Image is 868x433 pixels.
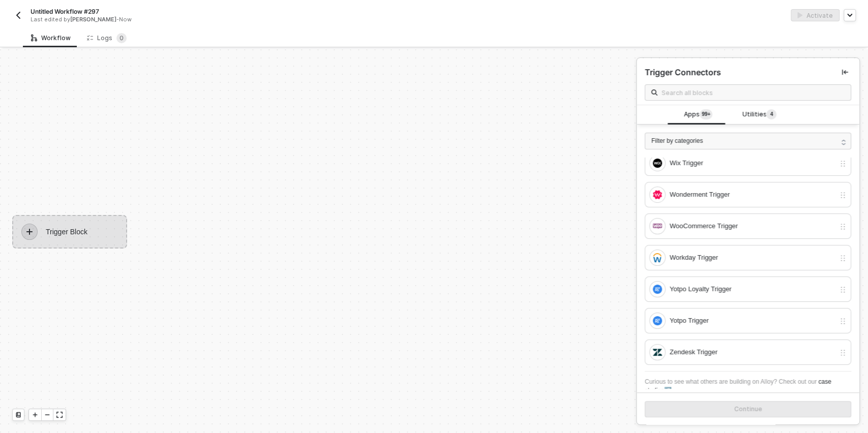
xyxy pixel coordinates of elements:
div: Zendesk Trigger [670,347,835,358]
img: integration-icon [653,190,662,199]
div: Wix Trigger [670,158,835,169]
button: activateActivate [791,9,840,21]
img: integration-icon [653,222,662,231]
img: drag [839,160,847,168]
span: Apps [684,109,712,120]
span: Utilities [742,109,776,120]
img: integration-icon [653,159,662,168]
span: icon-collapse-left [842,69,848,75]
button: back [12,9,24,21]
span: icon-expand [56,412,63,418]
div: Last edited by - Now [31,16,411,23]
img: drag [839,223,847,231]
sup: 103 [700,109,712,119]
sup: 0 [116,33,127,43]
img: integration-icon [653,285,662,294]
div: WooCommerce Trigger [670,221,835,232]
span: Untitled Workflow #297 [31,7,99,16]
span: icon-play [21,224,38,240]
img: drag [839,254,847,262]
img: back [14,11,22,19]
div: Curious to see what others are building on Alloy? Check out our [645,371,851,401]
span: icon-minus [44,412,50,418]
div: Wonderment Trigger [670,189,835,200]
img: drag [839,349,847,357]
img: drag [839,317,847,325]
div: Trigger Block [12,215,127,249]
div: Yotpo Trigger [670,315,835,326]
div: Trigger Connectors [645,67,721,78]
div: Workflow [31,34,71,42]
sup: 4 [766,109,776,119]
img: integration-icon [653,316,662,325]
span: icon-play [32,412,38,418]
a: case studies↗ [645,378,831,394]
img: integration-icon [653,348,662,357]
div: Yotpo Loyalty Trigger [670,284,835,295]
div: Logs [87,33,127,43]
input: Search all blocks [662,87,845,98]
div: Workday Trigger [670,252,835,263]
img: drag [839,191,847,199]
img: search [651,89,657,96]
button: Continue [645,401,851,417]
span: [PERSON_NAME] [70,16,116,23]
span: Filter by categories [651,136,703,146]
img: integration-icon [653,253,662,262]
img: drag [839,286,847,294]
span: 4 [770,110,773,118]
